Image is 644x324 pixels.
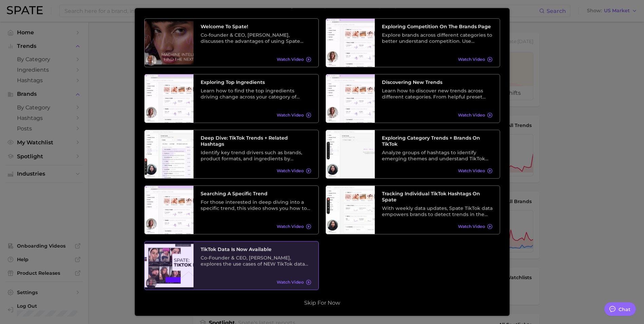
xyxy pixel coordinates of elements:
[458,224,485,229] span: Watch Video
[458,57,485,62] span: Watch Video
[201,134,311,147] h3: Deep Dive: TikTok Trends + Related Hashtags
[201,246,311,252] h3: TikTok data is now available
[458,112,485,118] span: Watch Video
[201,87,311,100] div: Learn how to find the top ingredients driving change across your category of choice. From broad c...
[277,224,304,229] span: Watch Video
[382,23,493,29] h3: Exploring Competition on the Brands Page
[144,18,319,67] a: Welcome to Spate!Co-founder & CEO, [PERSON_NAME], discusses the advantages of using Spate data as...
[382,87,493,100] div: Learn how to discover new trends across different categories. From helpful preset filters to diff...
[144,129,319,178] a: Deep Dive: TikTok Trends + Related HashtagsIdentify key trend drivers such as brands, product for...
[201,254,311,267] div: Co-Founder & CEO, [PERSON_NAME], explores the use cases of NEW TikTok data and its relationship w...
[326,18,500,67] a: Exploring Competition on the Brands PageExplore brands across different categories to better unde...
[326,74,500,123] a: Discovering New TrendsLearn how to discover new trends across different categories. From helpful ...
[458,168,485,173] span: Watch Video
[144,185,319,234] a: Searching A Specific TrendFor those interested in deep diving into a specific trend, this video s...
[326,129,500,178] a: Exploring Category Trends + Brands on TikTokAnalyze groups of hashtags to identify emerging theme...
[302,299,342,306] button: Skip for now
[201,149,311,161] div: Identify key trend drivers such as brands, product formats, and ingredients by leveraging a categ...
[277,57,304,62] span: Watch Video
[382,79,493,85] h3: Discovering New Trends
[242,2,402,8] p: Make the most of your subscription with these helpful tips:
[201,190,311,196] h3: Searching A Specific Trend
[382,190,493,202] h3: Tracking Individual TikTok Hashtags on Spate
[201,79,311,85] h3: Exploring Top Ingredients
[277,168,304,173] span: Watch Video
[382,32,493,44] div: Explore brands across different categories to better understand competition. Use different preset...
[201,23,311,29] h3: Welcome to Spate!
[201,32,311,44] div: Co-founder & CEO, [PERSON_NAME], discusses the advantages of using Spate data as well as its vari...
[326,185,500,234] a: Tracking Individual TikTok Hashtags on SpateWith weekly data updates, Spate TikTok data empowers ...
[382,205,493,217] div: With weekly data updates, Spate TikTok data empowers brands to detect trends in the earliest stag...
[201,199,311,211] div: For those interested in deep diving into a specific trend, this video shows you how to search tre...
[144,241,319,290] a: TikTok data is now availableCo-Founder & CEO, [PERSON_NAME], explores the use cases of NEW TikTok...
[382,149,493,161] div: Analyze groups of hashtags to identify emerging themes and understand TikTok trends at a higher l...
[277,280,304,285] span: Watch Video
[277,112,304,118] span: Watch Video
[382,134,493,147] h3: Exploring Category Trends + Brands on TikTok
[144,74,319,123] a: Exploring Top IngredientsLearn how to find the top ingredients driving change across your categor...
